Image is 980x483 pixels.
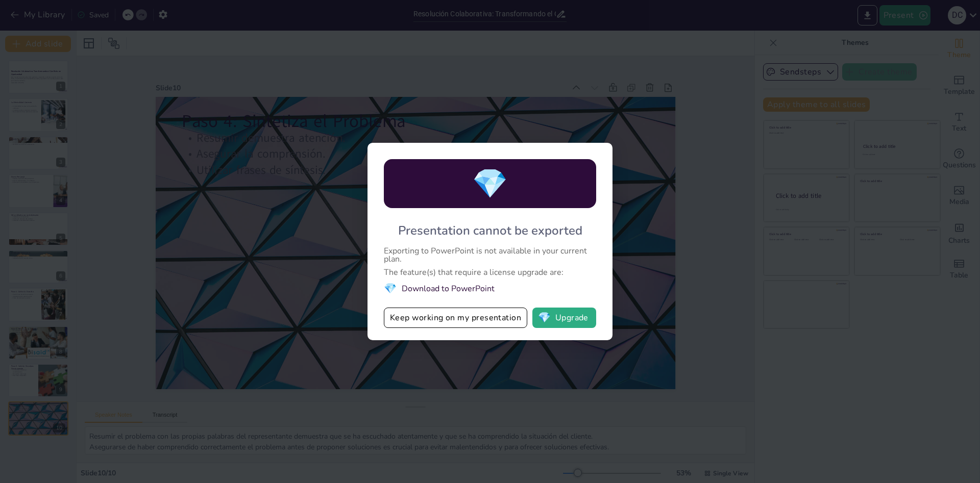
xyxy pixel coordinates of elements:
button: Keep working on my presentation [384,308,527,328]
span: diamond [384,282,397,295]
div: Presentation cannot be exported [398,222,582,239]
div: The feature(s) that require a license upgrade are: [384,268,596,276]
button: diamondUpgrade [532,308,596,328]
span: diamond [538,313,551,323]
span: diamond [472,164,508,204]
li: Download to PowerPoint [384,282,596,295]
div: Exporting to PowerPoint is not available in your current plan. [384,247,596,263]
